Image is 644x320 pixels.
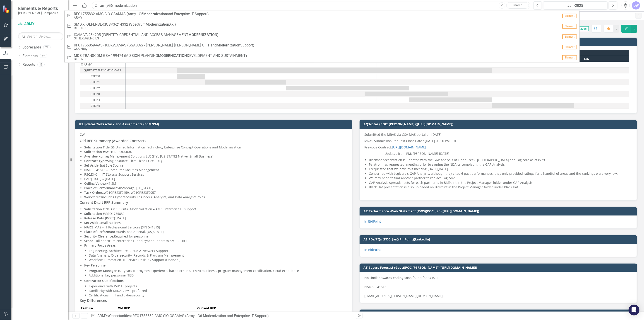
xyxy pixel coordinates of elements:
strong: MODERNIZATION [188,33,217,37]
p: 8(a) Sole Source [84,163,348,168]
small: ARMY [74,16,209,19]
span: MDS-TRANSCOM-GSA-199474 (MISSION PLANNING DEVELOPMENT AND SUSTAINMENT) [74,54,247,58]
a: MDS-TRANSCOM-GSA-199474 (MISSION PLANNINGMODERNIZATIONDEVELOPMENT AND SUSTAINMENT)DEFENSEElement [65,52,579,63]
span: Element [562,24,577,29]
th: Current RFP [196,305,348,312]
h3: AR:Performance Work Statement (PWS)(POC: Jan)([URL][DOMAIN_NAME]) [363,209,635,213]
div: Task: Start date: 2025-06-19 End date: 2025-06-29 [177,74,205,79]
strong: Workforce: [84,195,101,199]
img: ClearPoint Strategy [2,5,10,13]
strong: Security Clearance: [84,234,114,238]
div: RFQ1755832-AMC-CIO-GSAMAS (Army - G6 Modernization and Enterprise IT Support) [132,314,269,318]
div: Task: Start date: 2025-10-12 End date: 2025-11-11 [80,103,125,109]
p: Full-spectrum enterprise IT and cyber support to AMC CIO/G6 [84,239,348,243]
a: Scorecards [22,45,41,50]
div: 15 [37,63,45,66]
input: Search Below... [18,32,63,40]
strong: Solicitation #: [84,211,106,216]
strong: Scope: [84,239,94,243]
strong: PoP: [84,177,91,181]
small: OTHER AGENCIES [74,37,219,40]
div: STEP 3 [91,91,100,97]
div: Jan-2025 [545,3,606,8]
p: CW [80,132,348,138]
strong: Old RFP Summary (Awarded Contract) [80,138,146,143]
p: ----------------- Updates from PM: [PERSON_NAME] [DATE]--------- [364,150,632,157]
div: Task: Start date: 2025-06-19 End date: 2025-10-12 [80,68,125,73]
strong: Solicitation Title: [84,207,111,211]
strong: Modernization [217,43,240,47]
p: No similar awards ending soon found for 541511 NAICS: 541513 [EMAIL_ADDRESS][PERSON_NAME][DOMAIN_... [364,276,632,298]
div: Task: Start date: 2025-08-27 End date: 2025-09-26 [365,92,448,96]
p: W91CRB23F0459, W91CRB23F0057 [84,190,348,195]
h3: AQ:Notes (POC: [PERSON_NAME])([URL][DOMAIN_NAME]) [363,122,635,126]
li: GAP Analysis spreadsheets for each partner is in BidPoint in the Project Manager folder under GAP... [369,180,632,185]
input: Search ClearPoint... [92,2,530,10]
strong: Key Personnel: [84,263,107,267]
p: Experience with DoD IT projects [89,284,348,288]
span: Element [562,45,577,49]
p: Includes Cybersecurity Engineers, Analysts, and Data Analytics roles [84,195,348,199]
span: Element [562,34,577,39]
strong: Modernization [143,12,167,16]
strong: NAICS: [84,168,94,172]
strong: Contractor Qualifications: [84,279,125,283]
div: ARMY [84,62,92,68]
li: Black Hat presentation is also uploaded on BidPoint in the Project Manager folder under Black Hat [369,185,632,189]
p: Engineering, Architecture, Cloud & Network Support [89,249,348,253]
span: Jan-2025 [572,26,589,31]
button: Jan-2025 [543,1,608,10]
a: RFQ1755832-AMC-CIO-GSAMAS (Army - G6Modernizationand Enterprise IT Support)ARMYElement [65,10,579,21]
div: STEP 5 [80,103,125,109]
strong: Program Manager: [89,269,118,273]
span: RFQ1765059-AAS-HUD-GSAMAS (GSA AAS - [PERSON_NAME] [PERSON_NAME] GFIT and Support) [74,43,254,47]
div: STEP 0 [91,73,100,79]
li: Pelatron has requested meeting prior to signing the NDA or completing the GAP Analysis [369,162,632,167]
div: RFQ1755832-AMC-CIO-GSAMAS (Army - G6 Modernization and Enterprise IT Support) [87,68,123,73]
small: DEFENSE [74,58,247,61]
span: Elements & Reports [18,6,58,11]
div: STEP 4 [91,97,100,103]
div: Task: ARMY Start date: 2025-06-19 End date: 2025-06-20 [80,62,125,68]
small: DEFENSE [74,26,176,30]
strong: Place of Performance: [84,230,118,234]
h3: AT:Buyers Forecast (Govt)(POC:[PERSON_NAME])([URL][DOMAIN_NAME]) [363,266,635,269]
div: ARMY [80,62,125,68]
div: Task: Start date: 2025-06-29 End date: 2025-07-29 [205,80,286,85]
div: Task: Start date: 2025-07-29 End date: 2025-09-12 [286,86,409,90]
strong: Primary Focus Areas: [84,243,117,247]
p: Required for personnel [84,234,348,239]
strong: MODERNIZATION [158,53,187,58]
div: STEP 1 [80,79,125,85]
strong: Task Orders: [84,190,104,195]
strong: PSC: [84,172,91,177]
p: 541513 – Computer Facilities Management [84,168,348,172]
p: Additional key personnel TBD [89,273,348,278]
a: Opportunities [109,314,131,318]
a: In BidPoint [364,247,381,252]
a: Elements [22,53,38,59]
p: Small Business [84,221,348,225]
div: Nov [545,56,629,62]
p: Anchorage, [US_STATE] [84,186,348,190]
small: GSA-ebuy [74,47,254,51]
strong: Ceiling Value: [84,181,105,186]
p: Single Source, Firm-Fixed Price, IDIQ [84,159,348,163]
p: [DATE] [84,216,348,221]
a: RFQ1765059-AAS-HUD-GSAMAS (GSA AAS - [PERSON_NAME] [PERSON_NAME] GFIT andModernizationSupport)GSA... [65,42,579,52]
button: DW [632,1,640,10]
span: Element [562,55,577,60]
div: Task: Start date: 2025-06-29 End date: 2025-07-29 [80,79,125,85]
p: MAS – IT Professional Services (SIN 54151S) [84,225,348,230]
div: STEP 0 [80,73,125,79]
div: Task: Start date: 2025-06-19 End date: 2025-06-29 [80,73,125,79]
span: Element [562,14,577,18]
li: I requested that we have this meeting [DATE][DATE] [369,167,632,171]
p: G6 Unified Information Technology Enterprise Concept Operations and Modernization [84,145,348,150]
strong: Current Draft RFP Summary [80,200,128,205]
a: Search [506,2,529,9]
div: 52 [40,54,47,58]
th: Old RFP [117,305,196,312]
strong: Place of Performance: [84,186,118,190]
div: STEP 2 [80,85,125,91]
